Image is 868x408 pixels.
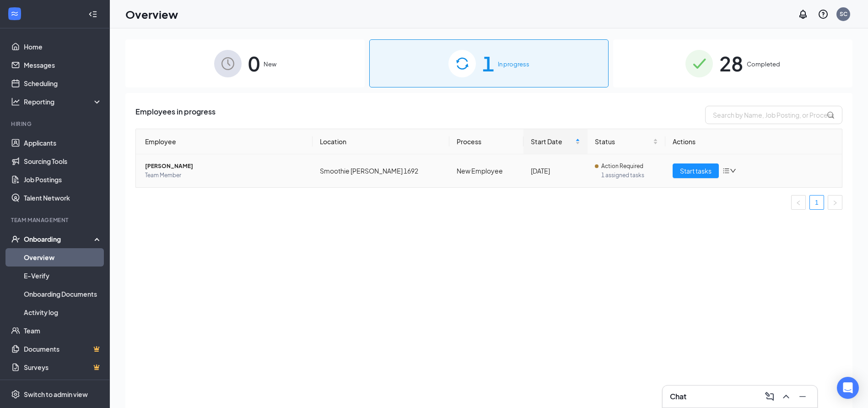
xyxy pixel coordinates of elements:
a: SurveysCrown [24,358,102,376]
a: E-Verify [24,267,102,285]
th: Status [588,129,665,154]
a: Activity log [24,303,102,321]
svg: Minimize [797,391,808,402]
h3: Chat [670,392,686,402]
span: Employees in progress [135,106,216,124]
button: ChevronUp [779,389,793,404]
span: bars [722,167,730,174]
span: New [264,60,276,69]
div: Hiring [11,120,100,128]
svg: ChevronUp [781,391,792,402]
div: Open Intercom Messenger [837,377,859,399]
a: Team [24,321,102,340]
div: SC [840,10,847,18]
svg: WorkstreamLogo [10,9,19,18]
span: Completed [747,60,780,69]
a: Job Postings [24,170,102,189]
a: Scheduling [24,74,102,92]
th: Location [313,129,450,154]
span: Start tasks [680,166,712,176]
a: Overview [24,248,102,267]
a: Talent Network [24,189,102,207]
svg: ComposeMessage [764,391,775,402]
li: Next Page [828,195,842,210]
span: In progress [498,60,529,69]
button: left [791,195,806,210]
a: Onboarding Documents [24,285,102,303]
span: 28 [719,48,743,79]
span: [PERSON_NAME] [145,162,305,171]
span: Team Member [145,171,305,180]
span: right [832,200,838,206]
svg: Settings [11,390,20,399]
span: Status [595,136,651,147]
li: 1 [809,195,824,210]
span: 1 assigned tasks [601,171,658,180]
td: Smoothie [PERSON_NAME] 1692 [313,154,450,187]
div: Switch to admin view [24,390,88,399]
span: down [730,168,736,174]
li: Previous Page [791,195,806,210]
svg: UserCheck [11,234,20,244]
span: 0 [248,48,260,79]
td: New Employee [449,154,523,187]
svg: Analysis [11,97,20,106]
th: Actions [665,129,842,154]
input: Search by Name, Job Posting, or Process [705,106,842,124]
a: DocumentsCrown [24,340,102,358]
a: Applicants [24,134,102,152]
span: Action Required [601,162,643,171]
button: Start tasks [673,163,719,178]
span: left [796,200,801,206]
span: Start Date [531,136,574,147]
a: Messages [24,56,102,74]
a: 1 [810,196,824,209]
button: Minimize [795,389,810,404]
th: Employee [136,129,313,154]
svg: Notifications [798,9,809,20]
a: Home [24,38,102,56]
button: right [828,195,842,210]
h1: Overview [125,6,178,22]
div: Team Management [11,216,100,224]
a: Sourcing Tools [24,152,102,170]
span: 1 [482,48,494,79]
th: Process [449,129,523,154]
svg: QuestionInfo [818,9,829,20]
svg: Collapse [88,10,97,19]
button: ComposeMessage [762,389,777,404]
div: Reporting [24,97,102,106]
div: Onboarding [24,234,94,244]
div: [DATE] [531,166,581,176]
